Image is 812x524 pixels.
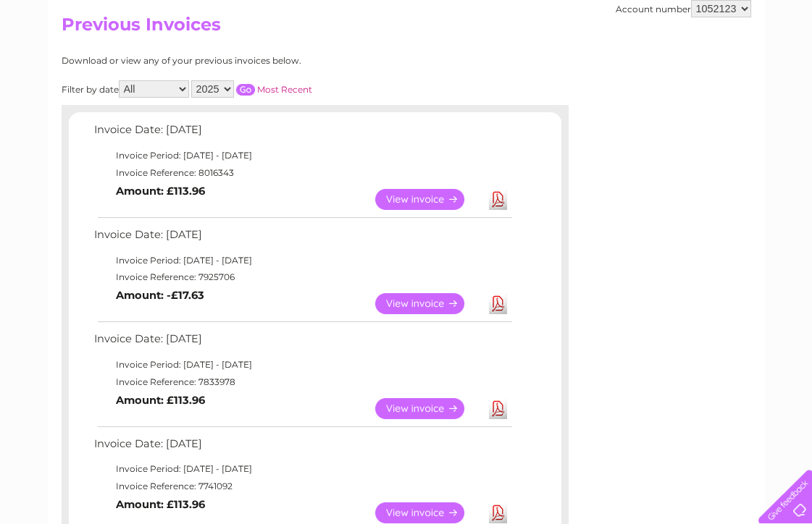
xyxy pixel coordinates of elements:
a: Download [489,189,507,210]
a: Download [489,293,507,314]
td: Invoice Date: [DATE] [91,225,514,252]
img: logo.png [28,38,102,82]
td: Invoice Date: [DATE] [91,329,514,356]
a: Download [489,398,507,419]
b: Amount: £113.96 [116,185,205,198]
b: Amount: -£17.63 [116,289,204,302]
td: Invoice Reference: 7833978 [91,373,514,391]
a: View [375,189,482,210]
a: 0333 014 3131 [539,7,639,25]
b: Amount: £113.96 [116,498,205,511]
td: Invoice Period: [DATE] - [DATE] [91,356,514,373]
td: Invoice Period: [DATE] - [DATE] [91,147,514,164]
td: Invoice Date: [DATE] [91,120,514,147]
a: Contact [716,62,751,72]
td: Invoice Period: [DATE] - [DATE] [91,460,514,478]
td: Invoice Reference: 7741092 [91,478,514,495]
td: Invoice Date: [DATE] [91,434,514,461]
a: Water [557,62,585,72]
a: Telecoms [634,62,677,72]
a: View [375,398,482,419]
a: Blog [686,62,707,72]
td: Invoice Period: [DATE] - [DATE] [91,252,514,269]
a: Download [489,502,507,523]
div: Filter by date [62,80,442,98]
td: Invoice Reference: 8016343 [91,164,514,182]
td: Invoice Reference: 7925706 [91,269,514,286]
div: Clear Business is a trading name of Verastar Limited (registered in [GEOGRAPHIC_DATA] No. 3667643... [64,8,749,70]
h2: Previous Invoices [62,14,751,42]
div: Download or view any of your previous invoices below. [62,56,442,66]
a: Log out [764,62,798,72]
a: Energy [593,62,625,72]
a: View [375,293,482,314]
b: Amount: £113.96 [116,394,205,407]
a: Most Recent [257,84,312,95]
a: View [375,502,482,523]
